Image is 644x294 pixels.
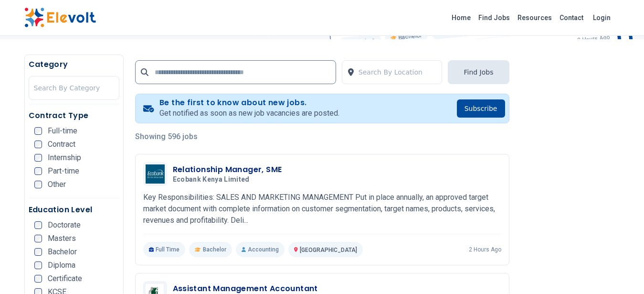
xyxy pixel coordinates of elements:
[143,242,186,257] p: Full Time
[469,246,501,253] p: 2 hours ago
[236,242,285,257] p: Accounting
[587,8,616,27] a: Login
[48,275,82,283] span: Certificate
[173,175,250,184] span: Ecobank Kenya Limited
[300,247,357,253] span: [GEOGRAPHIC_DATA]
[556,10,587,25] a: Contact
[34,275,42,283] input: Certificate
[34,181,42,188] input: Other
[143,162,501,257] a: Ecobank Kenya LimitedRelationship Manager, SMEEcobank Kenya LimitedKey Responsibilities: SALES AN...
[29,204,119,216] h5: Education Level
[34,141,42,148] input: Contract
[173,164,282,175] h3: Relationship Manager, SME
[475,10,514,25] a: Find Jobs
[457,99,505,118] button: Subscribe
[514,10,556,25] a: Resources
[48,154,81,162] span: Internship
[34,154,42,162] input: Internship
[135,131,509,142] p: Showing 596 jobs
[34,261,42,269] input: Diploma
[34,127,42,135] input: Full-time
[159,98,339,108] h4: Be the first to know about new jobs.
[448,10,475,25] a: Home
[48,181,66,188] span: Other
[146,164,165,183] img: Ecobank Kenya Limited
[24,8,96,28] img: Elevolt
[159,108,339,119] p: Get notified as soon as new job vacancies are posted.
[48,261,75,269] span: Diploma
[48,221,81,229] span: Doctorate
[34,221,42,229] input: Doctorate
[448,60,509,84] button: Find Jobs
[143,192,501,226] p: Key Responsibilities: SALES AND MARKETING MANAGEMENT Put in place annually, an approved target ma...
[34,235,42,242] input: Masters
[34,248,42,256] input: Bachelor
[48,248,77,256] span: Bachelor
[203,246,226,253] span: Bachelor
[48,235,76,242] span: Masters
[34,167,42,175] input: Part-time
[48,127,77,135] span: Full-time
[29,59,119,70] h5: Category
[29,110,119,121] h5: Contract Type
[48,167,79,175] span: Part-time
[48,141,75,148] span: Contract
